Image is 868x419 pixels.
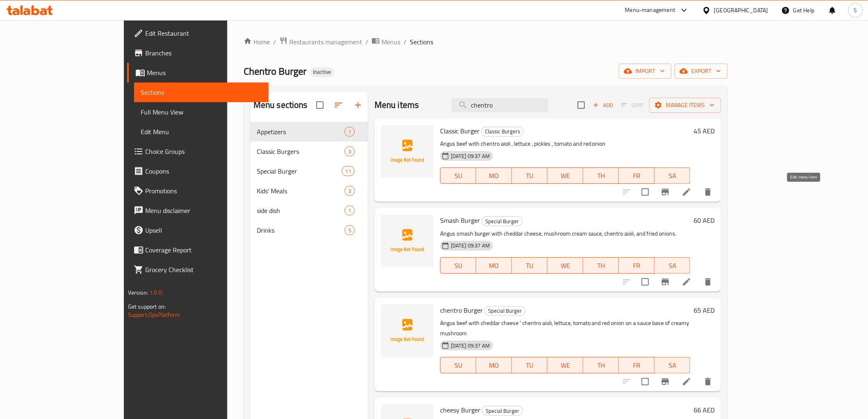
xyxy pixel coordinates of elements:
span: Promotions [145,186,262,196]
div: [GEOGRAPHIC_DATA] [714,6,768,15]
div: Classic Burgers3 [250,142,368,161]
button: SA [655,257,690,274]
span: Edit Menu [141,127,262,137]
span: TH [587,170,616,182]
div: items [345,127,355,137]
a: Full Menu View [134,102,269,122]
span: Coupons [145,166,262,176]
span: S [854,6,857,15]
p: Angus beef with cheddar cheese ' chentro aioli, lettuce, tomato and red onion on a sauce base of ... [440,318,690,339]
div: items [345,186,355,196]
span: Menus [147,68,262,78]
nav: Menu sections [250,119,368,243]
a: Edit menu item [682,377,692,387]
span: SU [444,170,473,182]
span: 1 [345,128,354,136]
span: SA [658,359,687,371]
span: Restaurants management [289,37,362,47]
a: Edit Restaurant [127,23,269,43]
button: TU [512,357,548,373]
img: Smash Burger [381,215,434,267]
button: FR [619,257,655,274]
span: 3 [345,148,354,156]
h2: Menu items [375,99,419,111]
button: export [675,64,728,79]
span: Choice Groups [145,147,262,156]
span: [DATE] 09:37 AM [448,342,493,350]
h6: 60 AED [694,215,715,226]
div: Special Burger [484,306,525,316]
span: Sections [141,87,262,97]
button: TH [583,357,619,373]
span: 1 [345,207,354,215]
a: Edit menu item [682,277,692,287]
img: chentro Burger [381,305,434,357]
button: SU [440,257,476,274]
span: WE [551,170,580,182]
button: Add [590,99,616,112]
img: Classic Burger [381,125,434,178]
span: Branches [145,48,262,58]
span: Kids' Meals [257,186,345,196]
button: WE [548,357,583,373]
span: Select to update [637,183,654,201]
button: MO [476,257,512,274]
button: delete [698,272,718,292]
a: Restaurants management [279,37,362,47]
a: Grocery Checklist [127,260,269,279]
div: Special Burger [482,216,523,226]
button: FR [619,357,655,373]
button: SU [440,167,476,184]
input: search [452,98,548,112]
button: Branch-specific-item [656,272,675,292]
a: Promotions [127,181,269,201]
a: Choice Groups [127,142,269,161]
span: Classic Burgers [482,127,523,136]
span: import [626,66,665,76]
span: TU [515,170,544,182]
span: Classic Burger [440,125,480,137]
a: Sections [134,82,269,102]
span: Add [592,101,614,110]
button: MO [476,357,512,373]
span: Sections [410,37,433,47]
span: WE [551,260,580,272]
span: Sort sections [329,95,348,115]
span: Select to update [637,273,654,291]
h6: 65 AED [694,305,715,316]
span: Inactive [310,69,334,76]
span: Version: [128,287,148,298]
span: TH [587,359,616,371]
a: Edit Menu [134,122,269,142]
span: side dish [257,206,345,215]
div: Menu-management [625,5,676,15]
span: Special Burger [257,166,342,176]
span: Manage items [656,100,715,110]
span: Upsell [145,225,262,235]
button: TH [583,257,619,274]
span: Select section first [616,99,649,112]
span: cheesy Burger [440,404,480,416]
button: delete [698,372,718,392]
a: Menus [372,37,400,47]
span: 11 [342,167,354,175]
span: Smash Burger [440,214,480,227]
button: TU [512,167,548,184]
div: Classic Burgers [257,147,345,156]
a: Coupons [127,161,269,181]
div: Drinks [257,225,345,235]
span: Select to update [637,373,654,390]
span: chentro Burger [440,304,483,316]
span: Edit Restaurant [145,28,262,38]
span: Get support on: [128,301,166,312]
li: / [365,37,368,47]
button: TH [583,167,619,184]
a: Coverage Report [127,240,269,260]
span: Menu disclaimer [145,206,262,215]
div: Special Burger11 [250,161,368,181]
div: Classic Burgers [481,127,524,137]
span: FR [622,359,651,371]
div: items [345,225,355,235]
button: delete [698,182,718,202]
